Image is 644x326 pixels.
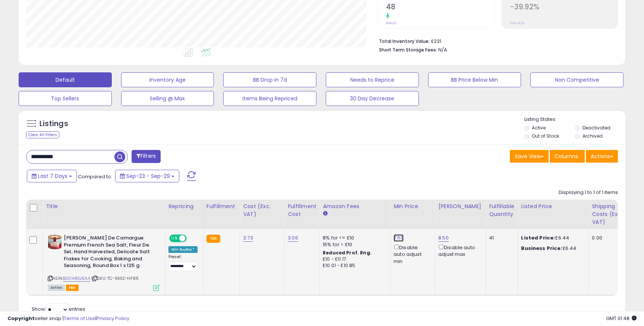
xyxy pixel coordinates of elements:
[243,234,253,242] a: 3.73
[550,150,585,163] button: Columns
[38,172,67,180] span: Last 7 Days
[606,315,637,322] span: 2025-10-7 01:48 GMT
[126,172,170,180] span: Sep-23 - Sep-29
[386,21,397,25] small: Prev: 0
[7,315,35,322] strong: Copyright
[323,241,385,248] div: 15% for > £10
[379,38,430,44] b: Total Inventory Value:
[532,133,559,139] label: Out of Stock
[521,234,555,241] b: Listed Price:
[428,72,521,87] button: BB Price Below Min
[379,47,437,53] b: Short Term Storage Fees:
[438,243,480,258] div: Disable auto adjust max
[63,275,90,282] a: B00H8KJ6AA
[510,150,549,163] button: Save View
[521,203,585,210] div: Listed Price
[48,285,65,291] span: All listings currently available for purchase on Amazon
[394,243,429,265] div: Disable auto adjust min
[97,315,129,322] a: Privacy Policy
[323,263,385,269] div: £10.01 - £10.85
[19,72,112,87] button: Default
[323,235,385,241] div: 8% for <= £10
[438,203,483,210] div: [PERSON_NAME]
[521,245,583,252] div: £6.44
[323,256,385,263] div: £10 - £11.17
[489,203,515,218] div: Fulfillable Quantity
[521,235,583,241] div: £6.44
[206,203,237,210] div: Fulfillment
[168,246,198,253] div: Win BuyBox *
[323,203,387,210] div: Amazon Fees
[168,203,200,210] div: Repricing
[288,203,316,218] div: Fulfillment Cost
[323,210,327,217] small: Amazon Fees.
[489,235,512,241] div: 41
[510,3,618,13] h2: -39.92%
[394,234,404,242] a: 7.50
[26,131,59,138] div: Clear All Filters
[32,305,85,313] span: Show: entries
[206,235,220,243] small: FBA
[386,3,494,13] h2: 48
[559,189,618,196] div: Displaying 1 to 1 of 1 items
[438,46,447,53] span: N/A
[379,36,612,45] li: £231
[115,170,179,182] button: Sep-23 - Sep-29
[121,91,214,106] button: Selling @ Max
[46,203,162,210] div: Title
[530,72,624,87] button: Non Competitive
[48,235,160,290] div: ASIN:
[510,21,524,25] small: Prev: N/A
[394,203,432,210] div: Min Price
[438,234,449,242] a: 8.50
[40,119,68,129] h5: Listings
[288,234,298,242] a: 3.06
[19,91,112,106] button: Top Sellers
[532,125,546,131] label: Active
[583,133,603,139] label: Archived
[186,235,198,242] span: OFF
[592,235,628,241] div: 0.00
[521,245,562,252] b: Business Price:
[121,72,214,87] button: Inventory Age
[586,150,618,163] button: Actions
[78,173,112,180] span: Compared to:
[168,254,198,271] div: Preset:
[48,235,62,250] img: 51pCUWJYKtL._SL40_.jpg
[66,285,79,291] span: FBA
[7,315,129,322] div: seller snap | |
[592,203,630,226] div: Shipping Costs (Exc. VAT)
[524,116,625,123] p: Listing States:
[223,91,316,106] button: Items Being Repriced
[243,203,281,218] div: Cost (Exc. VAT)
[326,72,419,87] button: Needs to Reprice
[91,275,139,281] span: | SKU: TC-6KX2-HF86
[326,91,419,106] button: 30 Day Decrease
[323,250,372,256] b: Reduced Prof. Rng.
[27,170,77,182] button: Last 7 Days
[583,125,610,131] label: Deactivated
[132,150,161,163] button: Filters
[555,153,578,160] span: Columns
[223,72,316,87] button: BB Drop in 7d
[170,235,179,242] span: ON
[64,235,154,271] b: [PERSON_NAME] De Camargue Premium French Sea Salt, Fleur De Sel, Hand Harvested, Delicate Salt Fl...
[64,315,95,322] a: Terms of Use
